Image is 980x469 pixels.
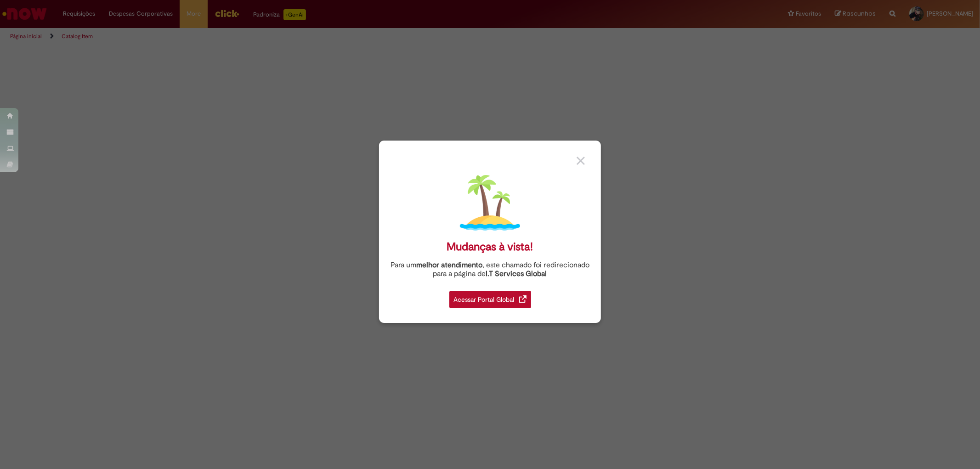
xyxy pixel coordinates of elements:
[577,157,585,165] img: close_button_grey.png
[460,173,520,233] img: island.png
[416,260,482,270] strong: melhor atendimento
[386,261,594,278] div: Para um , este chamado foi redirecionado para a página de
[447,240,533,254] div: Mudanças à vista!
[449,286,531,308] a: Acessar Portal Global
[519,295,527,303] img: redirect_link.png
[486,264,547,278] a: I.T Services Global
[449,291,531,308] div: Acessar Portal Global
